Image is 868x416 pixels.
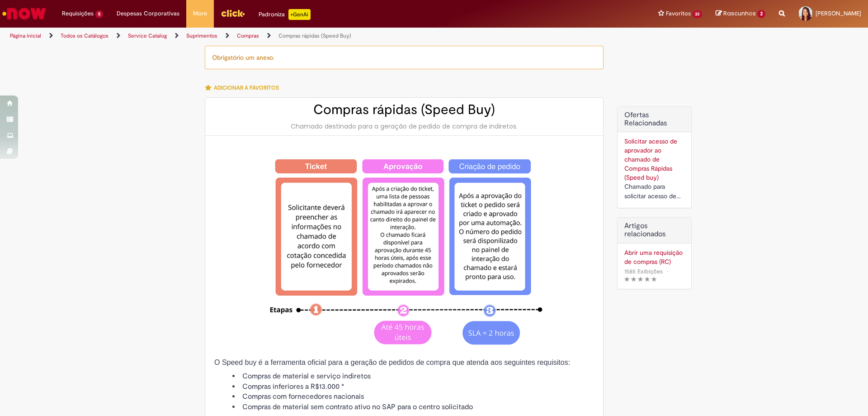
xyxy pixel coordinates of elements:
a: Suprimentos [186,32,217,39]
span: Requisições [62,9,94,18]
a: Service Catalog [128,32,167,39]
img: ServiceNow [1,5,47,23]
span: Rascunhos [723,9,756,18]
a: Compras rápidas (Speed Buy) [278,32,351,39]
a: Solicitar acesso de aprovador ao chamado de Compras Rápidas (Speed buy) [624,137,677,182]
ul: Trilhas de página [7,28,572,44]
a: Abrir uma requisição de compras (RC) [624,248,684,266]
a: Compras [237,32,259,39]
span: Favoritos [666,9,691,18]
div: Chamado para solicitar acesso de aprovador ao ticket de Speed buy [624,182,684,201]
div: Padroniza [259,9,311,20]
li: Compras inferiores a R$13.000 * [232,382,594,392]
span: 33 [693,10,703,18]
h2: Ofertas Relacionadas [624,111,684,127]
a: Todos os Catálogos [61,32,108,39]
div: Ofertas Relacionadas [617,106,692,208]
li: Compras com fornecedores nacionais [232,392,594,402]
a: Página inicial [10,32,41,39]
span: More [193,9,207,18]
span: 5 [95,10,103,18]
li: Compras de material e serviço indiretos [232,371,594,382]
h3: Artigos relacionados [624,222,684,238]
span: • [665,265,670,277]
span: Despesas Corporativas [117,9,179,18]
span: 2 [757,10,765,18]
button: Adicionar a Favoritos [205,78,284,97]
div: Obrigatório um anexo. [205,46,604,69]
span: O Speed buy é a ferramenta oficial para a geração de pedidos de compra que atenda aos seguintes r... [214,359,570,366]
li: Compras de material sem contrato ativo no SAP para o centro solicitado [232,402,594,412]
img: click_logo_yellow_360x200.png [221,6,245,20]
span: Adicionar a Favoritos [214,84,279,91]
a: Rascunhos [716,10,765,18]
h2: Compras rápidas (Speed Buy) [214,102,594,117]
span: [PERSON_NAME] [816,10,861,17]
div: Chamado destinado para a geração de pedido de compra de indiretos. [214,122,594,131]
p: +GenAi [288,9,311,20]
span: 1585 Exibições [624,268,663,275]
